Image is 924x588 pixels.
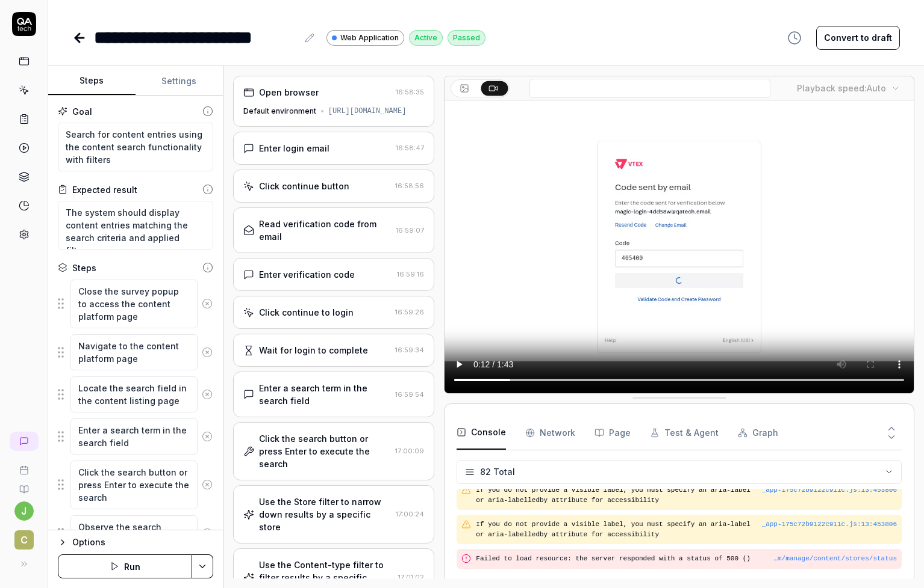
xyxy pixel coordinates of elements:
[198,521,217,545] button: Remove step
[259,86,319,99] div: Open browser
[396,88,424,96] time: 16:58:35
[198,382,217,406] button: Remove step
[395,308,424,316] time: 16:59:26
[58,376,213,413] div: Suggestions
[398,573,424,581] time: 17:01:02
[5,475,43,494] a: Documentation
[396,144,424,152] time: 16:58:47
[457,416,506,450] button: Console
[328,106,407,117] div: [URL][DOMAIN_NAME]
[198,473,217,497] button: Remove step
[58,418,213,455] div: Suggestions
[395,390,424,399] time: 16:59:54
[5,456,43,475] a: Book a call with us
[738,416,778,450] button: Graph
[797,82,886,94] div: Playback speed:
[259,180,349,192] div: Click continue button
[58,554,192,578] button: Run
[243,106,316,117] div: Default environment
[395,182,424,190] time: 16:58:56
[326,29,404,46] a: Web Application
[395,346,424,354] time: 16:59:34
[259,142,329,155] div: Enter login email
[476,485,897,505] pre: If you do not provide a visible label, you must specify an aria-label or aria-labelledby attribut...
[476,554,897,564] pre: Failed to load resource: the server responded with a status of 500 ()
[762,519,897,530] div: _app-175c72b9122c911c.js : 13 : 453806
[259,218,392,243] div: Read verification code from email
[395,447,424,455] time: 17:00:09
[48,67,136,96] button: Steps
[816,26,900,50] button: Convert to draft
[72,183,137,196] div: Expected result
[14,501,34,521] button: j
[198,340,217,364] button: Remove step
[58,515,213,552] div: Suggestions
[525,416,575,450] button: Network
[340,32,399,43] span: Web Application
[259,495,392,533] div: Use the Store filter to narrow down results by a specific store
[259,382,391,407] div: Enter a search term in the search field
[595,416,631,450] button: Page
[198,424,217,449] button: Remove step
[72,535,213,550] div: Options
[72,262,96,274] div: Steps
[650,416,719,450] button: Test & Agent
[198,292,217,316] button: Remove step
[396,510,424,518] time: 17:00:24
[58,279,213,329] div: Suggestions
[762,485,897,495] button: _app-175c72b9122c911c.js:13:453806
[58,334,213,371] div: Suggestions
[762,485,897,495] div: _app-175c72b9122c911c.js : 13 : 453806
[762,519,897,530] button: _app-175c72b9122c911c.js:13:453806
[259,432,391,470] div: Click the search button or press Enter to execute the search
[58,460,213,510] div: Suggestions
[58,535,213,550] button: Options
[773,554,897,564] button: …m/manage/content/stores/status
[259,344,368,357] div: Wait for login to complete
[397,270,424,278] time: 16:59:16
[14,530,34,550] span: C
[476,519,897,539] pre: If you do not provide a visible label, you must specify an aria-label or aria-labelledby attribut...
[780,26,809,50] button: View version history
[72,105,92,118] div: Goal
[259,268,355,281] div: Enter verification code
[409,30,443,46] div: Active
[259,306,354,319] div: Click continue to login
[396,226,424,234] time: 16:59:07
[10,432,39,451] a: New conversation
[5,521,43,552] button: C
[136,67,223,96] button: Settings
[448,30,485,46] div: Passed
